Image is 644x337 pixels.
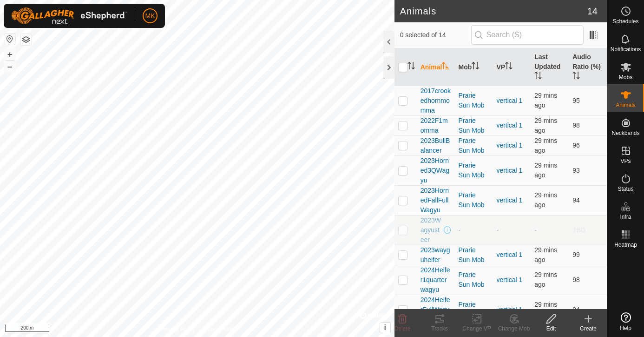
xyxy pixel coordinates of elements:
span: 2023HornedFallFullWagyu [421,186,451,215]
span: Notifications [611,47,641,52]
a: vertical 1 [496,142,522,149]
div: Create [570,324,607,333]
span: 30 Sep 2025, 8:07 pm [534,271,557,288]
img: Gallagher Logo [11,7,127,24]
span: 2023BullBalancer [421,136,451,155]
app-display-virtual-paddock-transition: - [496,226,499,234]
p-sorticon: Activate to sort [472,63,479,71]
span: 99 [572,251,580,258]
span: Neckbands [611,130,639,136]
th: Audio Ratio (%) [569,48,607,86]
p-sorticon: Activate to sort [442,63,449,71]
span: MK [145,11,155,21]
span: Infra [620,214,631,220]
a: vertical 1 [496,97,522,104]
div: Prarie Sun Mob [459,270,489,290]
span: 30 Sep 2025, 8:07 pm [534,191,557,209]
div: Edit [532,324,570,333]
div: Prarie Sun Mob [459,300,489,319]
span: 94 [572,306,580,313]
a: vertical 1 [496,306,522,313]
p-sorticon: Activate to sort [534,73,542,81]
div: Change VP [458,324,495,333]
span: 93 [572,167,580,174]
button: Reset Map [4,34,15,45]
div: Prarie Sun Mob [459,190,489,210]
div: Prarie Sun Mob [459,91,489,110]
span: 30 Sep 2025, 8:07 pm [534,92,557,109]
span: Animals [616,102,636,108]
a: vertical 1 [496,121,522,129]
span: 2024HeiferFullWagyu24H2 [421,295,451,324]
button: Map Layers [20,34,32,45]
span: 98 [572,276,580,283]
div: Prarie Sun Mob [459,136,489,155]
div: Change Mob [495,324,532,333]
a: Privacy Policy [160,325,195,333]
span: 14 [587,4,598,18]
a: Contact Us [206,325,234,333]
span: Mobs [619,74,632,80]
span: 30 Sep 2025, 8:07 pm [534,301,557,318]
span: 2024Heifer1quarterwagyu [421,265,451,295]
span: 30 Sep 2025, 8:07 pm [534,162,557,179]
th: VP [493,48,531,86]
span: 30 Sep 2025, 8:07 pm [534,137,557,154]
span: Schedules [612,19,638,24]
span: 2023Horned3QWagyu [421,156,451,185]
span: - [534,226,537,234]
div: - [459,225,489,235]
p-sorticon: Activate to sort [407,63,415,71]
a: vertical 1 [496,276,522,283]
p-sorticon: Activate to sort [505,63,513,71]
span: Status [618,186,633,192]
a: vertical 1 [496,167,522,174]
button: + [4,49,15,60]
button: – [4,61,15,72]
span: 2017crookedhornmomma [421,86,451,115]
span: i [384,324,386,331]
p-sorticon: Activate to sort [572,73,580,81]
button: i [380,323,390,333]
span: 30 Sep 2025, 8:07 pm [534,117,557,134]
span: TBD [572,226,585,234]
a: vertical 1 [496,251,522,258]
a: Help [607,309,644,335]
span: Delete [394,325,411,332]
span: Heatmap [614,242,637,248]
span: 94 [572,196,580,204]
div: Prarie Sun Mob [459,245,489,265]
span: Help [620,325,631,331]
span: 2023wayguheifer [421,245,451,265]
a: vertical 1 [496,196,522,204]
div: Prarie Sun Mob [459,116,489,135]
span: VPs [620,158,631,164]
th: Animal [417,48,455,86]
h2: Animals [400,6,587,17]
span: 95 [572,97,580,104]
span: 2023Wagyusteer [421,216,442,245]
span: 2022F1momma [421,116,451,135]
input: Search (S) [471,25,584,45]
th: Last Updated [531,48,569,86]
th: Mob [455,48,493,86]
div: Tracks [421,324,458,333]
div: Prarie Sun Mob [459,161,489,180]
span: 98 [572,121,580,129]
span: 96 [572,142,580,149]
span: 0 selected of 14 [400,30,471,40]
span: 30 Sep 2025, 8:07 pm [534,246,557,263]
